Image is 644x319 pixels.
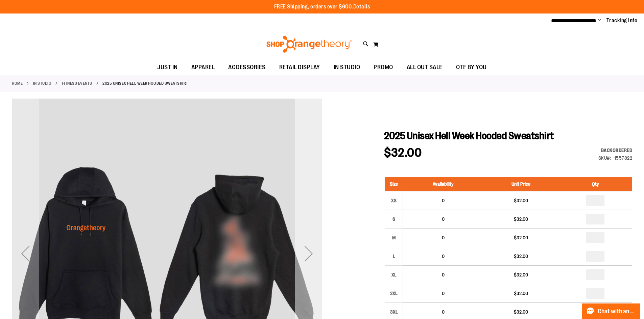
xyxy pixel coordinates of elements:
[389,233,399,243] div: M
[403,177,483,191] th: Availability
[157,60,178,75] span: JUST IN
[389,307,399,317] div: 3XL
[486,290,555,297] div: $32.00
[374,60,393,75] span: PROMO
[274,3,370,11] p: FREE Shipping, orders over $600.
[442,216,445,222] span: 0
[265,36,353,53] img: Shop Orangetheory
[442,198,445,203] span: 0
[384,146,422,160] span: $32.00
[191,60,215,75] span: APPAREL
[486,253,555,260] div: $32.00
[486,197,555,204] div: $32.00
[582,303,640,319] button: Chat with an Expert
[407,60,443,75] span: ALL OUT SALE
[334,60,360,75] span: IN STUDIO
[385,177,403,191] th: Size
[442,254,445,259] span: 0
[614,155,633,161] div: 1557822
[442,235,445,240] span: 0
[384,130,554,141] span: 2025 Unisex Hell Week Hooded Sweatshirt
[12,80,23,86] a: Home
[389,195,399,206] div: XS
[389,270,399,280] div: XL
[228,60,266,75] span: ACCESSORIES
[442,272,445,277] span: 0
[486,309,555,315] div: $32.00
[606,17,638,24] a: Tracking Info
[33,80,52,86] a: IN STUDIO
[102,80,188,86] strong: 2025 Unisex Hell Week Hooded Sweatshirt
[598,147,633,154] div: Availability
[598,147,633,154] div: Backordered
[598,155,612,161] strong: SKU
[598,308,636,315] span: Chat with an Expert
[559,177,632,191] th: Qty
[389,251,399,261] div: L
[442,309,445,315] span: 0
[486,216,555,222] div: $32.00
[598,17,601,24] button: Account menu
[389,288,399,298] div: 2XL
[486,234,555,241] div: $32.00
[389,214,399,224] div: S
[62,80,92,86] a: Fitness Events
[483,177,558,191] th: Unit Price
[279,60,320,75] span: RETAIL DISPLAY
[353,4,370,10] a: Details
[442,291,445,296] span: 0
[456,60,487,75] span: OTF BY YOU
[486,271,555,278] div: $32.00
